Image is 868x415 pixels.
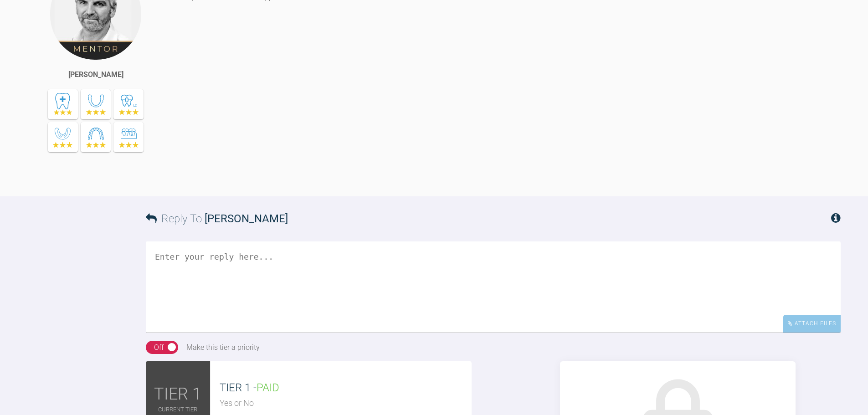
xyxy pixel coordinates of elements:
span: [PERSON_NAME] [205,212,288,225]
div: Make this tier a priority [186,342,260,354]
div: Off [154,342,164,354]
h3: Reply To [146,210,288,227]
span: PAID [257,381,279,394]
div: Attach Files [783,315,841,333]
div: Yes or No [220,397,472,410]
span: TIER 1 - [220,381,279,394]
div: [PERSON_NAME] [68,69,123,81]
span: TIER 1 [154,381,201,408]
